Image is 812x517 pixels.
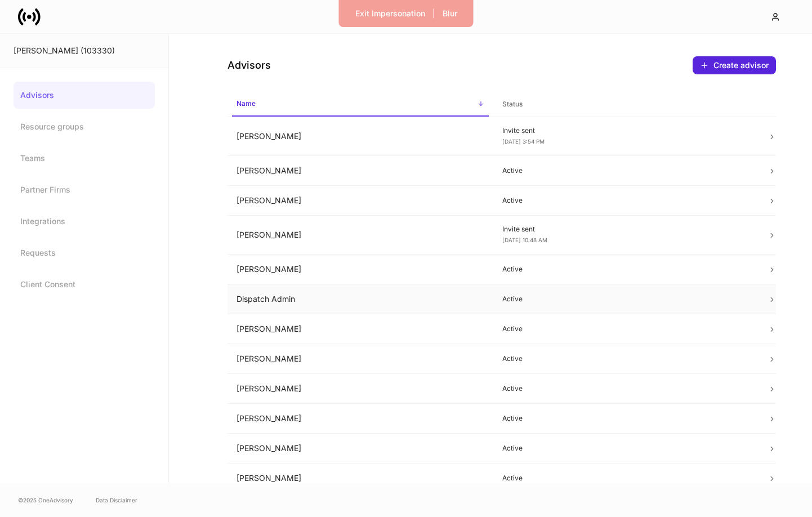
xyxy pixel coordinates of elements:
[96,496,137,505] a: Data Disclaimer
[502,166,750,175] p: Active
[14,176,155,203] a: Partner Firms
[502,474,750,483] p: Active
[227,404,493,434] td: [PERSON_NAME]
[355,8,425,19] div: Exit Impersonation
[502,384,750,393] p: Active
[227,216,493,255] td: [PERSON_NAME]
[18,496,73,505] span: © 2025 OneAdvisory
[227,434,493,463] td: [PERSON_NAME]
[498,93,755,116] span: Status
[14,45,155,56] div: [PERSON_NAME] (103330)
[14,145,155,172] a: Teams
[237,98,256,109] h6: Name
[227,186,493,216] td: [PERSON_NAME]
[713,60,769,71] div: Create advisor
[502,196,750,205] p: Active
[502,126,750,135] p: Invite sent
[443,8,457,19] div: Blur
[348,5,432,23] button: Exit Impersonation
[502,354,750,363] p: Active
[502,414,750,423] p: Active
[502,225,750,234] p: Invite sent
[227,255,493,284] td: [PERSON_NAME]
[502,99,523,109] h6: Status
[502,444,750,453] p: Active
[435,5,465,23] button: Blur
[227,156,493,186] td: [PERSON_NAME]
[502,295,750,304] p: Active
[227,314,493,344] td: [PERSON_NAME]
[502,324,750,333] p: Active
[227,344,493,374] td: [PERSON_NAME]
[14,82,155,109] a: Advisors
[14,271,155,298] a: Client Consent
[227,374,493,404] td: [PERSON_NAME]
[14,113,155,140] a: Resource groups
[227,59,271,72] h4: Advisors
[14,239,155,266] a: Requests
[502,265,750,274] p: Active
[232,92,489,117] span: Name
[14,208,155,235] a: Integrations
[502,237,547,243] span: [DATE] 10:48 AM
[227,284,493,314] td: Dispatch Admin
[693,56,776,74] button: Create advisor
[502,138,545,145] span: [DATE] 3:54 PM
[227,463,493,493] td: [PERSON_NAME]
[227,117,493,156] td: [PERSON_NAME]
